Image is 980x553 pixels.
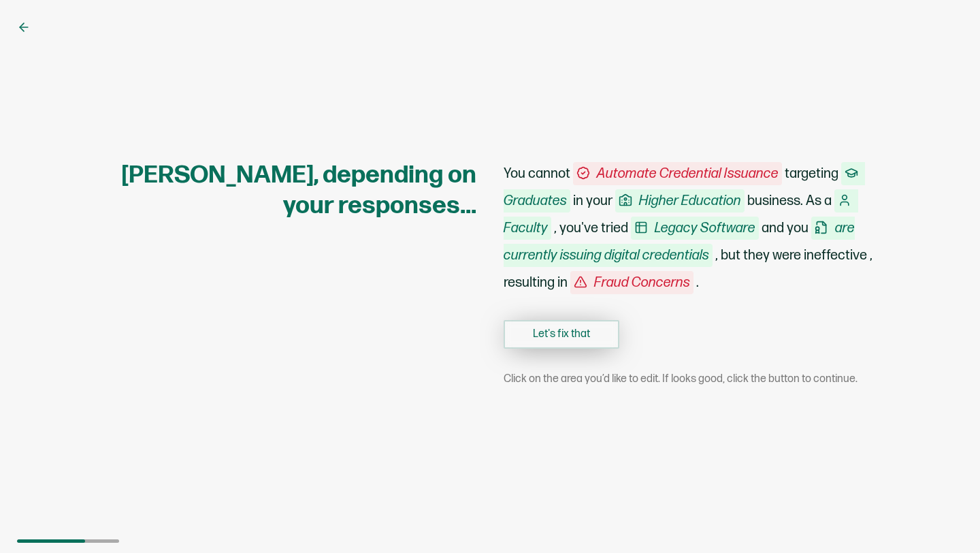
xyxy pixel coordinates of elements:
span: in your [573,193,612,209]
span: Click on the area you’d like to edit. If looks good, click the button to continue. [504,373,857,386]
span: business. As a [747,193,832,209]
span: and you [762,220,808,236]
iframe: Chat Widget [912,488,980,553]
span: . [696,274,699,291]
span: Legacy Software [631,217,759,240]
h1: [PERSON_NAME], depending on your responses... [95,160,476,221]
span: Higher Education [615,189,745,212]
span: , but they were ineffective [715,247,867,264]
span: targeting [785,165,838,182]
button: Let's fix that [504,320,619,349]
span: Fraud Concerns [570,271,693,294]
span: You cannot [504,165,570,182]
span: , you've tried [554,220,628,236]
span: Automate Credential Issuance [573,162,782,185]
